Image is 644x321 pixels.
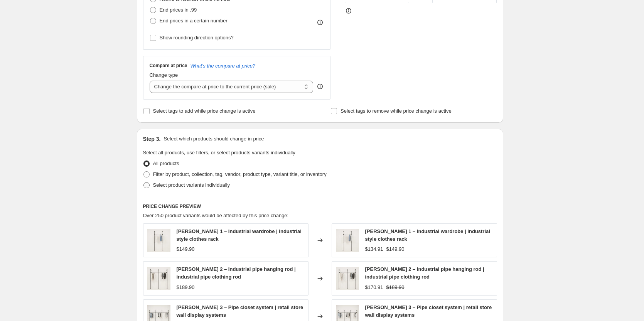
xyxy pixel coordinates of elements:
div: $189.90 [177,284,195,291]
img: industrial-wardrobe-kim-1_80x.webp [147,229,170,252]
span: Select tags to add while price change is active [153,108,256,114]
span: Filter by product, collection, tag, vendor, product type, variant title, or inventory [153,171,327,177]
h2: Step 3. [143,135,161,143]
h6: PRICE CHANGE PREVIEW [143,203,497,209]
div: $134.91 [365,245,383,253]
span: End prices in a certain number [160,18,228,24]
button: What's the compare at price? [191,63,256,69]
span: Select tags to remove while price change is active [341,108,452,114]
span: Change type [150,72,178,78]
img: Industrial-pipe-clothing-rod-kim-2_80x.webp [336,267,359,290]
span: Select product variants individually [153,182,230,188]
span: End prices in .99 [160,7,197,13]
span: All products [153,160,179,166]
strike: $149.90 [386,245,405,253]
p: Select which products should change in price [164,135,264,143]
div: $149.90 [177,245,195,253]
span: [PERSON_NAME] 1 – Industrial wardrobe | industrial style clothes rack [365,228,490,242]
div: help [316,83,324,90]
span: [PERSON_NAME] 3 – Pipe closet system | retail store wall display systems [365,304,492,318]
span: Over 250 product variants would be affected by this price change: [143,213,289,218]
span: Select all products, use filters, or select products variants individually [143,150,295,155]
span: [PERSON_NAME] 2 – Industrial pipe hanging rod | industrial pipe clothing rod [365,266,484,280]
div: $170.91 [365,284,383,291]
span: [PERSON_NAME] 1 – Industrial wardrobe | industrial style clothes rack [177,228,302,242]
img: industrial-wardrobe-kim-1_80x.webp [336,229,359,252]
span: Show rounding direction options? [160,35,234,41]
span: [PERSON_NAME] 3 – Pipe closet system | retail store wall display systems [177,304,303,318]
strike: $189.90 [386,284,405,291]
span: [PERSON_NAME] 2 – Industrial pipe hanging rod | industrial pipe clothing rod [177,266,296,280]
h3: Compare at price [150,63,187,69]
img: Industrial-pipe-clothing-rod-kim-2_80x.webp [147,267,170,290]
